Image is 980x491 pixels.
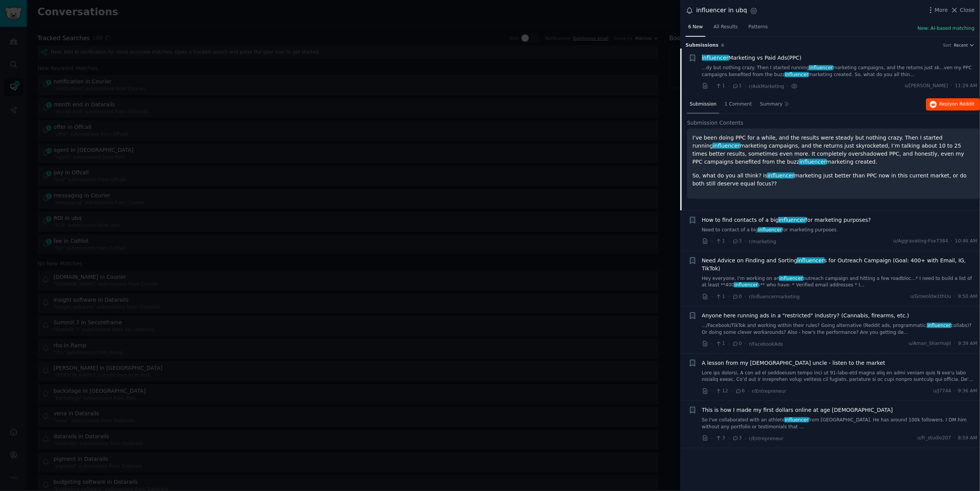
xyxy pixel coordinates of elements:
[715,293,725,300] span: 1
[917,435,951,442] span: u/fr_studio207
[749,294,800,299] span: r/influencermarketing
[687,119,744,127] span: Submission Contents
[926,98,980,111] button: Replyon Reddit
[702,406,893,414] a: This is how I made my first dollars online at age [DEMOGRAPHIC_DATA]
[927,6,948,14] button: More
[958,340,977,347] span: 9:39 AM
[712,143,741,149] span: influencer
[728,82,730,90] span: ·
[797,257,825,263] span: influencer
[711,237,713,245] span: ·
[955,238,977,245] span: 10:46 AM
[760,101,783,108] span: Summary
[711,387,713,395] span: ·
[715,435,725,442] span: 3
[749,341,783,347] span: r/FacebookAds
[758,227,783,232] span: influencer
[910,293,951,300] span: u/Groeoldw1thUu
[715,340,725,347] span: 1
[748,387,749,395] span: ·
[951,83,952,89] span: ·
[686,21,705,37] a: 6 New
[702,216,871,224] span: How to find contacts of a big for marketing purposes?
[893,238,948,245] span: u/Aggravating-Fox7384
[779,276,804,281] span: influencer
[702,370,978,383] a: Lore ips dolorsi, A con ad el seddoeiusm tempo inci ut 91-labo-etd magna aliq en admi veniam quis...
[752,389,787,394] span: r/Entrepreneur
[732,238,742,245] span: 3
[702,216,871,224] a: How to find contacts of a biginfluencerfor marketing purposes?
[787,82,788,90] span: ·
[702,54,802,62] a: influencerMarketing vs Paid Ads(PPC)
[725,101,752,108] span: 1 Comment
[952,101,975,107] span: on Reddit
[943,42,952,48] div: Sort
[954,42,975,48] button: Recent
[686,42,719,49] span: Submission s
[954,340,956,347] span: ·
[728,340,730,348] span: ·
[785,72,809,77] span: influencer
[711,293,713,301] span: ·
[713,24,738,31] span: All Results
[702,257,978,273] span: Need Advice on Finding and Sorting s for Outreach Campaign (Goal: 400+ with Email, IG, TikTok)
[749,24,768,31] span: Patterns
[939,101,975,108] span: Reply
[702,322,978,336] a: .../Facebook/TikTok and working within their rules? Going alternative (Reddit ads, programmatic,i...
[728,434,730,442] span: ·
[958,435,977,442] span: 8:59 AM
[745,293,746,301] span: ·
[701,55,730,61] span: influencer
[745,340,746,348] span: ·
[767,172,795,179] span: influencer
[749,436,783,441] span: r/Entrepreneur
[732,435,742,442] span: 3
[732,293,742,300] span: 0
[702,417,978,430] a: So I've collaborated with an athleteinfluencerfrom [GEOGRAPHIC_DATA]. He has around 100k follower...
[722,43,724,47] span: 6
[711,340,713,348] span: ·
[784,417,809,423] span: influencer
[746,21,770,37] a: Patterns
[702,257,978,273] a: Need Advice on Finding and Sortinginfluencers for Outreach Campaign (Goal: 400+ with Email, IG, T...
[918,25,975,32] button: New: AI-based matching
[799,159,827,165] span: influencer
[927,323,952,328] span: influencer
[690,101,717,108] span: Submission
[731,387,733,395] span: ·
[711,82,713,90] span: ·
[734,282,759,288] span: influencer
[749,239,777,244] span: r/marketing
[745,434,746,442] span: ·
[951,238,952,245] span: ·
[745,237,746,245] span: ·
[715,388,728,395] span: 12
[702,312,910,320] a: Anyone here running ads in a "restricted" industry? (Cannabis, firearms, etc.)
[696,6,747,15] div: influencer in ubq
[749,84,784,89] span: r/AskMarketing
[702,227,978,234] a: Need to contact of a biginfluencerfor marketing purposes.
[958,388,977,395] span: 9:36 AM
[735,388,745,395] span: 6
[692,172,975,188] p: So, what do you all think? Is marketing just better than PPC now in this current market, or do bo...
[954,388,956,395] span: ·
[908,340,951,347] span: u/Aman_SharmaJii
[702,65,978,78] a: ...dy but nothing crazy. Then I started runninginfluencermarketing campaigns, and the returns jus...
[711,21,740,37] a: All Results
[702,359,886,367] a: A lesson from my [DEMOGRAPHIC_DATA] uncle - listen to the market
[732,340,742,347] span: 0
[951,6,975,14] button: Close
[778,217,806,223] span: influencer
[715,238,725,245] span: 1
[711,434,713,442] span: ·
[954,435,956,442] span: ·
[702,54,802,62] span: Marketing vs Paid Ads(PPC)
[715,83,725,89] span: 1
[954,293,956,300] span: ·
[688,24,703,31] span: 6 New
[728,293,730,301] span: ·
[933,388,951,395] span: u/J7744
